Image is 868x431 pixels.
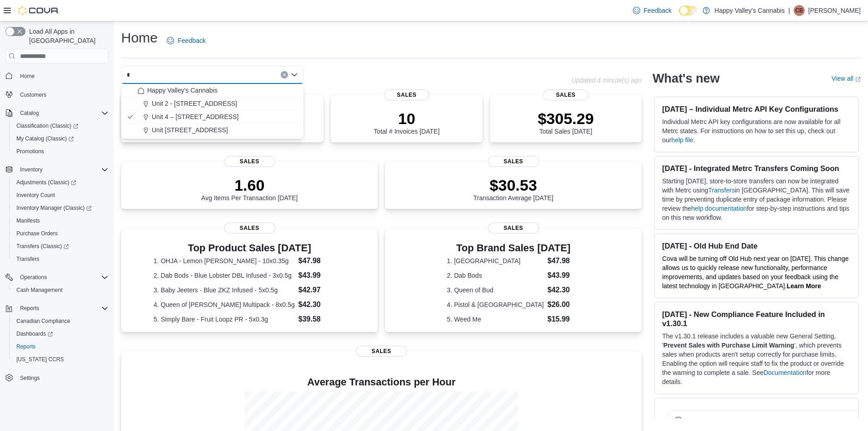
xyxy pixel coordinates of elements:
span: Unit [STREET_ADDRESS] [152,125,228,135]
a: Feedback [163,31,209,50]
input: Dark Mode [679,6,698,16]
span: Inventory Manager (Classic) [13,203,108,213]
span: Canadian Compliance [16,317,70,325]
span: Feedback [644,6,672,15]
p: 10 [374,109,439,128]
button: [US_STATE] CCRS [9,353,112,366]
strong: Learn More [787,282,821,290]
nav: Complex example [5,65,108,408]
h3: [DATE] – Individual Metrc API Key Configurations [662,104,851,114]
a: My Catalog (Classic) [9,132,112,145]
a: Classification (Classic) [9,119,112,132]
a: help file [671,136,693,144]
span: Catalog [16,108,108,119]
svg: External link [855,77,861,82]
span: Sales [224,156,275,167]
a: My Catalog (Classic) [13,133,77,144]
dd: $47.98 [298,255,345,266]
span: Sales [384,89,430,100]
a: Transfers [13,254,43,265]
button: Clear input [281,71,288,78]
div: Avg Items Per Transaction [DATE] [201,176,298,202]
dt: 3. Baby Jeeters - Blue ZKZ Infused - 5x0.5g [154,286,295,295]
p: | [788,5,790,16]
span: Promotions [13,146,108,157]
span: Home [20,73,35,80]
button: Unit 2 - [STREET_ADDRESS] [121,97,303,110]
span: Sales [488,223,539,234]
dt: 5. Weed Me [447,315,544,324]
span: Inventory [16,164,108,175]
a: Adjustments (Classic) [13,177,80,188]
a: Manifests [13,215,43,226]
button: Catalog [2,107,112,119]
a: Customers [16,89,50,100]
span: Inventory Count [13,190,108,201]
span: Sales [488,156,539,167]
p: $305.29 [538,109,594,128]
dd: $47.98 [547,255,580,266]
p: [PERSON_NAME] [808,5,861,16]
a: Settings [16,373,43,384]
p: Updated 4 minute(s) ago [571,77,642,84]
span: Sales [543,89,589,100]
p: Individual Metrc API key configurations are now available for all Metrc states. For instructions ... [662,117,851,145]
button: Inventory [16,164,46,175]
dt: 2. Dab Bods [447,271,544,280]
dd: $42.30 [547,285,580,296]
a: Dashboards [13,328,56,339]
span: Unit 2 - [STREET_ADDRESS] [152,99,237,108]
dd: $43.99 [298,270,345,281]
span: Purchase Orders [13,228,108,239]
h3: [DATE] - Integrated Metrc Transfers Coming Soon [662,164,851,173]
span: Purchase Orders [16,230,58,237]
button: Operations [2,271,112,284]
span: Feedback [178,36,205,45]
a: Inventory Manager (Classic) [13,203,95,213]
span: Dashboards [16,330,53,338]
h3: [DATE] - Old Hub End Date [662,241,851,250]
strong: Prevent Sales with Purchase Limit Warning [663,342,794,349]
button: Catalog [16,108,42,119]
a: Reports [13,341,39,352]
span: Cash Management [13,285,108,296]
span: Classification (Classic) [13,120,108,131]
span: Customers [16,89,108,100]
button: Home [2,69,112,82]
button: Operations [16,272,51,283]
a: View allExternal link [832,75,861,82]
h2: What's new [652,71,719,86]
div: Transaction Average [DATE] [473,176,554,202]
a: Transfers (Classic) [9,240,112,253]
span: My Catalog (Classic) [13,133,108,144]
h3: Top Product Sales [DATE] [154,243,345,254]
span: Dashboards [13,328,108,339]
a: Feedback [629,1,675,20]
span: Settings [16,372,108,384]
span: Transfers [13,254,108,265]
span: Transfers (Classic) [13,241,108,252]
dt: 4. Queen of [PERSON_NAME] Multipack - 8x0.5g [154,300,295,309]
span: Load All Apps in [GEOGRAPHIC_DATA] [26,27,108,45]
span: Classification (Classic) [16,122,78,130]
dd: $15.99 [547,314,580,325]
dt: 2. Dab Bods - Blue Lobster DBL Infused - 3x0.5g [154,271,295,280]
a: Transfers (Classic) [13,241,72,252]
button: Purchase Orders [9,227,112,240]
dt: 1. OHJA - Lemon [PERSON_NAME] - 10x0.35g [154,256,295,265]
a: Promotions [13,146,48,157]
div: Carmel B [794,5,805,16]
span: [US_STATE] CCRS [16,356,64,363]
dt: 4. Pistol & [GEOGRAPHIC_DATA] [447,300,544,309]
span: My Catalog (Classic) [16,135,74,142]
a: Inventory Count [13,190,59,201]
button: Cash Management [9,284,112,296]
span: Inventory [20,166,42,173]
button: Close list of options [291,71,298,78]
a: help documentation [691,205,747,212]
button: Promotions [9,145,112,158]
span: Promotions [16,148,44,155]
span: Happy Valley's Cannabis [147,86,217,95]
button: Customers [2,88,112,101]
button: Reports [2,302,112,315]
